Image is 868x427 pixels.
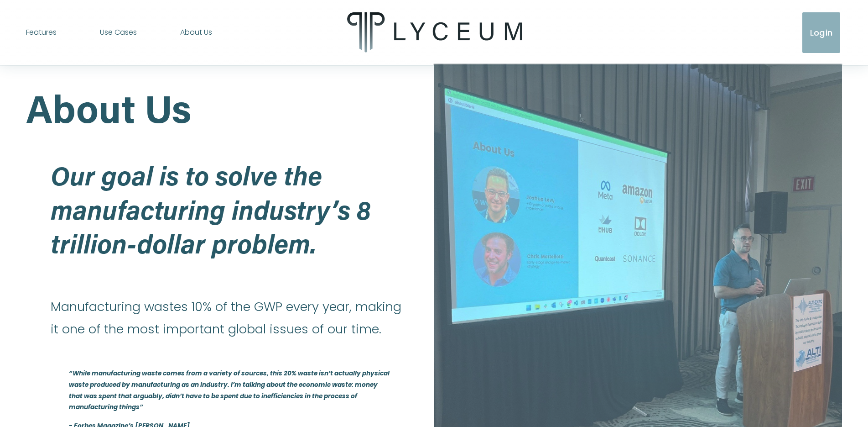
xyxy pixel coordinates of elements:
em: Our goal is to solve the manufacturing industry’s 8 trillion-dollar problem. [51,158,377,260]
a: folder dropdown [26,25,57,40]
img: Lyceum [347,12,523,53]
a: Login [800,11,842,55]
strong: About Us [26,82,192,133]
a: folder dropdown [100,25,137,40]
em: “While manufacturing waste comes from a variety of sources, this 20% waste isn’t actually physica... [69,369,391,411]
a: About Us [180,25,212,40]
span: Features [26,26,57,39]
span: Use Cases [100,26,137,39]
p: Manufacturing wastes 10% of the GWP every year, making it one of the most important global issues... [51,295,410,341]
